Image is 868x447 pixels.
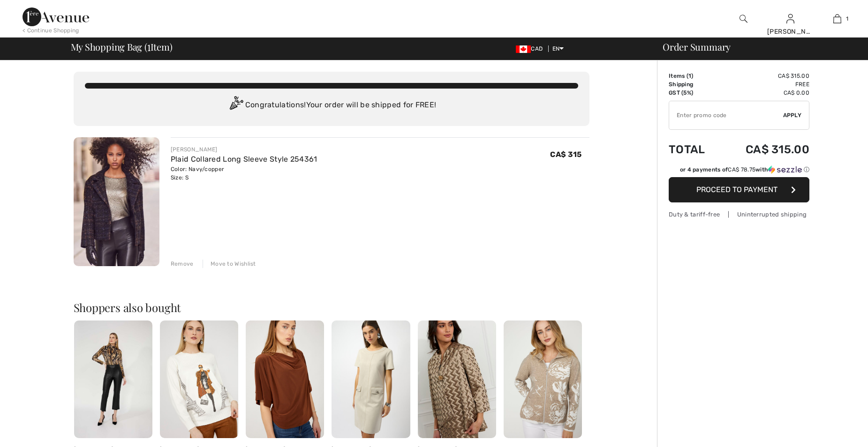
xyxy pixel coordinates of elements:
img: Sezzle [768,165,802,174]
img: Graphic Long-Sleeve Pullover Style 253820 [160,320,238,438]
span: Apply [783,111,802,119]
div: Duty & tariff-free | Uninterrupted shipping [669,210,809,219]
td: Items ( ) [669,72,720,80]
h2: Shoppers also bought [74,302,589,313]
button: Proceed to Payment [669,177,809,202]
td: CA$ 0.00 [720,89,809,97]
div: [PERSON_NAME] [767,27,813,37]
div: Move to Wishlist [203,260,256,268]
div: Order Summary [651,42,862,52]
span: CAD [516,45,546,52]
img: Casual Shift Pocket Dress Style 253280 [332,320,410,438]
td: CA$ 315.00 [720,72,809,80]
td: Shipping [669,80,720,89]
img: Floral Zip-Up Jacket Style 75300 [504,320,582,438]
span: 1 [147,40,151,52]
img: High-Waisted Cropped Trousers Style 253135 [74,320,152,438]
img: Canadian Dollar [516,45,531,53]
img: Congratulation2.svg [226,96,245,115]
td: Total [669,134,720,165]
a: Sign In [786,14,794,23]
td: CA$ 315.00 [720,134,809,165]
div: [PERSON_NAME] [171,145,317,154]
div: or 4 payments ofCA$ 78.75withSezzle Click to learn more about Sezzle [669,165,809,177]
input: Promo code [669,101,783,129]
td: GST (5%) [669,89,720,97]
div: < Continue Shopping [23,26,79,35]
span: CA$ 78.75 [728,166,755,173]
div: or 4 payments of with [680,165,809,174]
a: Plaid Collared Long Sleeve Style 254361 [171,155,317,164]
span: My Shopping Bag ( Item) [71,42,173,52]
span: Proceed to Payment [696,185,777,194]
img: 1ère Avenue [23,7,89,26]
div: Congratulations! Your order will be shipped for FREE! [85,96,578,115]
img: Cowl Neck Relaxed Fit Pullover Style 254302 [246,320,324,438]
img: My Info [786,13,794,24]
span: CA$ 315 [550,150,581,159]
img: Formal Collared Jacket Style 259726 [418,320,496,438]
img: search the website [740,13,747,24]
div: Color: Navy/copper Size: S [171,165,317,182]
td: Free [720,80,809,89]
img: Plaid Collared Long Sleeve Style 254361 [74,137,159,266]
img: My Bag [833,13,841,24]
div: Remove [171,260,194,268]
a: 1 [814,13,860,24]
span: EN [552,45,564,52]
span: 1 [688,73,691,79]
span: 1 [846,15,848,23]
